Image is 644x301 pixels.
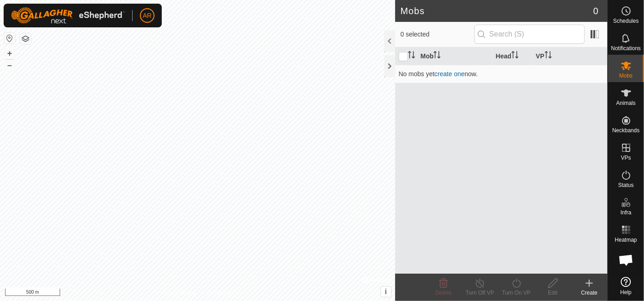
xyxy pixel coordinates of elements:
[498,289,535,297] div: Turn On VP
[161,289,196,297] a: Privacy Policy
[434,70,464,78] a: create one
[143,11,151,21] span: AR
[532,47,608,65] th: VP
[401,30,474,39] span: 0 selected
[535,289,571,297] div: Edit
[611,46,641,51] span: Notifications
[417,47,492,65] th: Mob
[571,289,608,297] div: Create
[474,25,585,44] input: Search (S)
[608,273,644,299] a: Help
[4,60,15,71] button: –
[616,100,636,106] span: Animals
[381,287,391,297] button: i
[613,18,639,24] span: Schedules
[401,5,593,16] h2: Mobs
[20,33,31,44] button: Map Layers
[615,237,637,243] span: Heatmap
[395,65,608,83] td: No mobs yet now.
[206,289,233,297] a: Contact Us
[618,182,634,188] span: Status
[462,289,498,297] div: Turn Off VP
[613,246,640,274] div: Open chat
[492,47,532,65] th: Head
[11,7,125,24] img: Gallagher Logo
[511,52,519,60] p-sorticon: Activate to sort
[620,290,632,295] span: Help
[4,33,15,44] button: Reset Map
[385,288,386,296] span: i
[408,52,415,60] p-sorticon: Activate to sort
[545,52,552,60] p-sorticon: Activate to sort
[621,155,631,161] span: VPs
[436,290,452,296] span: Delete
[433,52,441,60] p-sorticon: Activate to sort
[612,128,639,133] span: Neckbands
[619,73,633,78] span: Mobs
[593,4,598,18] span: 0
[4,48,15,59] button: +
[620,210,631,215] span: Infra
